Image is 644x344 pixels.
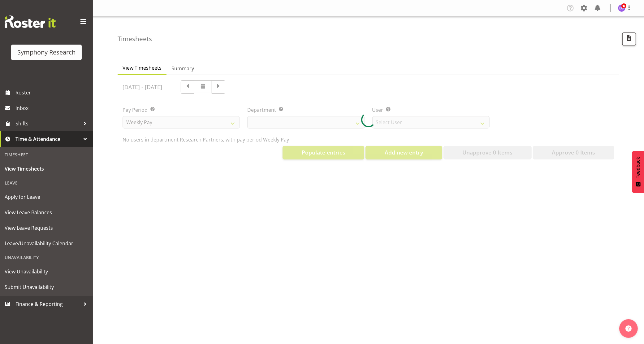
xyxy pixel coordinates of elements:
span: View Leave Balances [5,208,88,217]
span: Finance & Reporting [15,299,80,309]
img: emma-gannaway277.jpg [618,4,625,12]
div: Timesheet [2,148,91,161]
img: Rosterit website logo [5,15,56,28]
a: View Unavailability [2,264,91,279]
span: Leave/Unavailability Calendar [5,239,88,248]
div: Leave [2,176,91,189]
span: Roster [15,88,90,97]
img: help-xxl-2.png [625,325,632,332]
a: View Leave Requests [2,220,91,236]
button: Export CSV [622,32,636,46]
a: Apply for Leave [2,189,91,205]
span: View Leave Requests [5,223,88,233]
button: Feedback - Show survey [632,151,644,193]
span: Feedback [635,157,641,179]
h4: Timesheets [118,35,152,42]
div: Unavailability [2,251,91,264]
a: View Timesheets [2,161,91,176]
span: Summary [171,65,194,72]
span: View Timesheets [5,164,88,173]
a: Leave/Unavailability Calendar [2,236,91,251]
span: Submit Unavailability [5,282,88,292]
span: Time & Attendance [15,134,80,144]
div: Symphony Research [17,48,76,57]
span: Inbox [15,103,90,113]
span: View Timesheets [123,64,162,72]
span: Apply for Leave [5,192,88,202]
span: View Unavailability [5,267,88,276]
a: Submit Unavailability [2,279,91,295]
span: Shifts [15,119,80,128]
a: View Leave Balances [2,205,91,220]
